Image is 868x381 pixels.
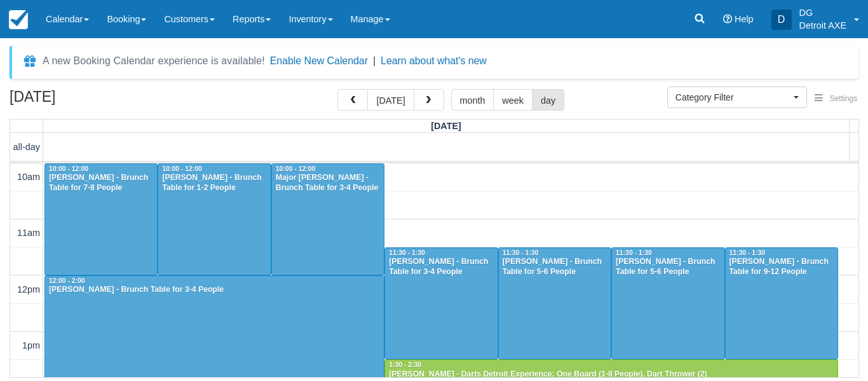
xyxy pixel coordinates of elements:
[49,165,88,172] span: 10:00 - 12:00
[276,165,315,172] span: 10:00 - 12:00
[275,173,381,193] div: Major [PERSON_NAME] - Brunch Table for 3-4 People
[616,249,652,256] span: 11:30 - 1:30
[735,14,754,24] span: Help
[271,163,384,275] a: 10:00 - 12:00Major [PERSON_NAME] - Brunch Table for 3-4 People
[367,89,414,111] button: [DATE]
[532,89,564,111] button: day
[723,15,732,24] i: Help
[13,142,40,152] span: all-day
[389,361,421,368] span: 1:30 - 2:30
[48,173,154,193] div: [PERSON_NAME] - Brunch Table for 7-8 People
[431,121,461,131] span: [DATE]
[389,249,425,256] span: 11:30 - 1:30
[44,163,158,275] a: 10:00 - 12:00[PERSON_NAME] - Brunch Table for 7-8 People
[611,247,724,360] a: 11:30 - 1:30[PERSON_NAME] - Brunch Table for 5-6 People
[771,10,792,30] div: D
[451,89,494,111] button: month
[162,165,201,172] span: 10:00 - 12:00
[502,257,607,277] div: [PERSON_NAME] - Brunch Table for 5-6 People
[729,257,834,277] div: [PERSON_NAME] - Brunch Table for 9-12 People
[830,94,857,103] span: Settings
[384,247,498,360] a: 11:30 - 1:30[PERSON_NAME] - Brunch Table for 3-4 People
[270,55,368,67] button: Enable New Calendar
[381,55,487,66] a: Learn about what's new
[49,277,85,284] span: 12:00 - 2:00
[503,249,539,256] span: 11:30 - 1:30
[675,91,790,104] span: Category Filter
[373,55,376,66] span: |
[493,89,532,111] button: week
[498,247,611,360] a: 11:30 - 1:30[PERSON_NAME] - Brunch Table for 5-6 People
[388,257,494,277] div: [PERSON_NAME] - Brunch Table for 3-4 People
[9,10,28,29] img: checkfront-main-nav-mini-logo.png
[17,172,40,182] span: 10am
[43,53,265,69] div: A new Booking Calendar experience is available!
[725,247,838,360] a: 11:30 - 1:30[PERSON_NAME] - Brunch Table for 9-12 People
[388,370,834,380] div: [PERSON_NAME] - Darts Detroit Experience: One Board (1-8 People), Dart Thrower (2)
[667,87,807,108] button: Category Filter
[17,228,40,238] span: 11am
[10,89,170,113] h2: [DATE]
[158,163,271,275] a: 10:00 - 12:00[PERSON_NAME] - Brunch Table for 1-2 People
[807,90,865,108] button: Settings
[615,257,721,277] div: [PERSON_NAME] - Brunch Table for 5-6 People
[22,340,40,350] span: 1pm
[799,6,846,19] p: DG
[729,249,766,256] span: 11:30 - 1:30
[48,285,381,295] div: [PERSON_NAME] - Brunch Table for 3-4 People
[17,284,40,294] span: 12pm
[799,19,846,32] p: Detroit AXE
[161,173,267,193] div: [PERSON_NAME] - Brunch Table for 1-2 People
